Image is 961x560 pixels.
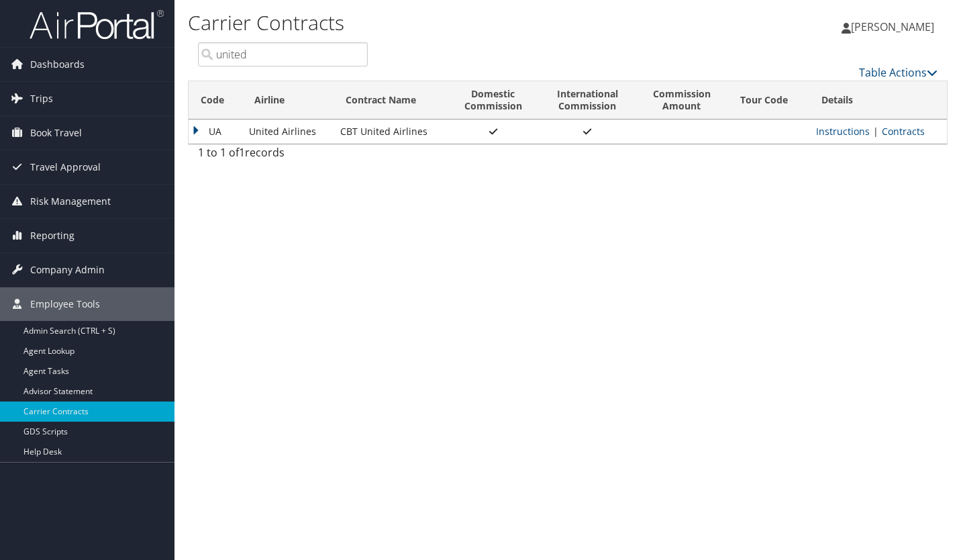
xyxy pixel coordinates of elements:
[30,150,101,184] span: Travel Approval
[334,81,447,120] th: Contract Name: activate to sort column ascending
[30,116,82,150] span: Book Travel
[30,82,53,115] span: Trips
[851,19,934,34] span: [PERSON_NAME]
[334,120,447,144] td: CBT United Airlines
[242,81,333,120] th: Airline: activate to sort column ascending
[842,7,948,47] a: [PERSON_NAME]
[242,120,333,144] td: United Airlines
[636,81,728,120] th: CommissionAmount: activate to sort column ascending
[540,81,636,120] th: InternationalCommission: activate to sort column ascending
[189,81,242,120] th: Code: activate to sort column descending
[859,65,938,80] a: Table Actions
[809,81,948,120] th: Details: activate to sort column ascending
[447,81,540,120] th: DomesticCommission: activate to sort column ascending
[239,145,245,160] span: 1
[30,253,105,287] span: Company Admin
[30,185,111,218] span: Risk Management
[30,48,85,81] span: Dashboards
[198,144,368,167] div: 1 to 1 of records
[198,42,368,66] input: Search
[728,81,809,120] th: Tour Code: activate to sort column ascending
[882,125,925,138] a: View Contracts
[870,125,882,138] span: |
[30,219,74,252] span: Reporting
[816,125,870,138] a: View Ticketing Instructions
[30,9,164,40] img: airportal-logo.png
[188,9,695,37] h1: Carrier Contracts
[30,287,100,321] span: Employee Tools
[189,120,242,144] td: UA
